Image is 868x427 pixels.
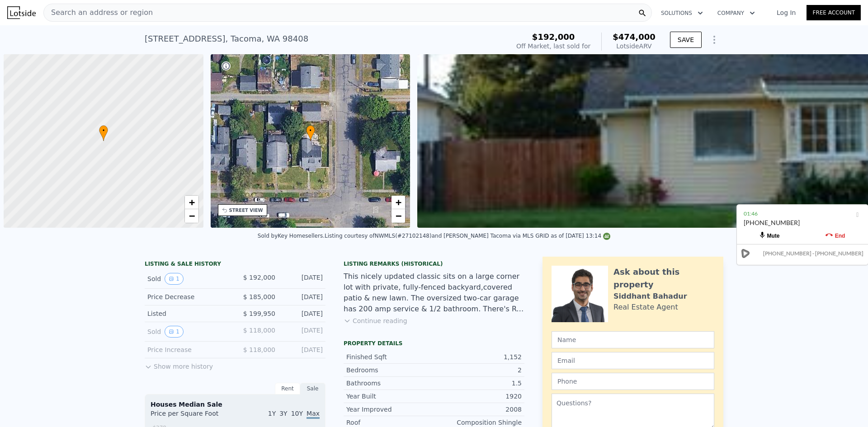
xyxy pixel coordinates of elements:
a: Zoom out [392,209,405,223]
span: + [396,197,401,208]
div: [DATE] [283,326,323,338]
button: Continue reading [344,316,407,325]
div: [DATE] [283,345,323,354]
div: Price Increase [147,345,228,354]
span: 3Y [279,410,287,417]
span: $ 118,000 [243,327,275,334]
a: Log In [766,8,807,17]
div: Ask about this property [613,266,714,291]
div: Year Improved [346,405,434,414]
span: $ 192,000 [243,274,275,281]
span: • [306,127,315,135]
div: Sold [147,326,228,338]
span: $192,000 [532,32,575,42]
button: SAVE [670,32,702,48]
div: 2008 [434,405,522,414]
div: Listing Remarks (Historical) [344,260,524,267]
div: Real Estate Agent [613,302,678,313]
div: This nicely updated classic sits on a large corner lot with private, fully-fenced backyard,covere... [344,271,524,314]
div: Price Decrease [147,292,228,301]
div: Houses Median Sale [151,400,320,409]
div: [DATE] [283,309,323,318]
div: [DATE] [283,273,323,285]
span: $474,000 [613,32,656,42]
span: $ 118,000 [243,346,275,353]
span: − [189,210,194,221]
button: View historical data [165,326,184,338]
div: Finished Sqft [346,352,434,361]
div: LISTING & SALE HISTORY [145,260,325,269]
span: + [189,197,194,208]
div: 1920 [434,392,522,401]
button: Company [710,5,762,21]
div: Year Built [346,392,434,401]
span: Max [307,410,320,419]
input: Phone [552,373,714,390]
a: Zoom in [185,196,198,209]
a: Free Account [807,5,861,20]
span: $ 199,950 [243,310,275,317]
div: [DATE] [283,292,323,301]
div: STREET VIEW [229,207,263,214]
input: Name [552,331,714,348]
span: − [396,210,401,221]
img: Lotside [7,6,36,19]
span: • [99,127,108,135]
div: Property details [344,340,524,347]
div: Composition Shingle [434,418,522,427]
div: Rent [275,383,300,394]
div: Lotside ARV [613,42,656,51]
span: $ 185,000 [243,293,275,300]
div: • [306,125,315,141]
div: Roof [346,418,434,427]
a: Zoom in [392,196,405,209]
div: Off Market, last sold for [516,42,590,51]
div: Bedrooms [346,366,434,375]
div: Siddhant Bahadur [613,291,687,302]
button: Show Options [705,31,723,49]
div: 1,152 [434,352,522,361]
div: Price per Square Foot [151,409,235,423]
div: Listing courtesy of NWMLS (#27102148) and [PERSON_NAME] Tacoma via MLS GRID as of [DATE] 13:14 [325,233,610,239]
button: Show more history [145,358,213,371]
div: [STREET_ADDRESS] , Tacoma , WA 98408 [145,33,308,45]
input: Email [552,352,714,369]
span: Search an address or region [44,7,153,18]
div: Sale [300,383,325,394]
span: 10Y [291,410,303,417]
span: 1Y [268,410,276,417]
button: View historical data [165,273,184,285]
a: Zoom out [185,209,198,223]
div: 1.5 [434,379,522,388]
button: Solutions [654,5,710,21]
div: Bathrooms [346,379,434,388]
div: Listed [147,309,228,318]
img: NWMLS Logo [603,233,610,240]
div: • [99,125,108,141]
div: Sold [147,273,228,285]
div: 2 [434,366,522,375]
div: Sold by Key Homesellers . [258,233,325,239]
